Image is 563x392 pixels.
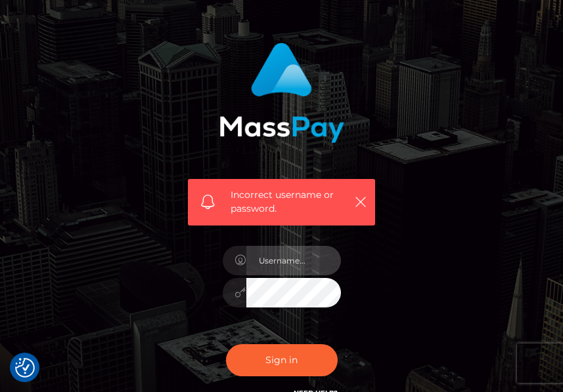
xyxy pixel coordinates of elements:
span: Incorrect username or password. [231,188,348,216]
button: Sign in [226,344,338,376]
button: Consent Preferences [15,358,35,378]
img: MassPay Login [219,43,344,143]
img: Revisit consent button [15,358,35,378]
input: Username... [246,246,341,275]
